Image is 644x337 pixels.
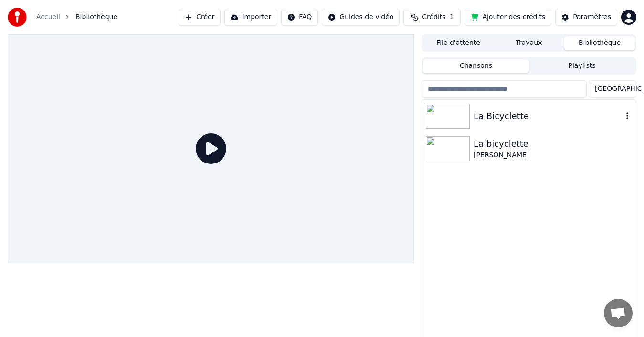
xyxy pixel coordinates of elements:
[8,8,27,27] img: youka
[555,9,617,26] button: Paramètres
[423,36,494,50] button: File d'attente
[450,12,454,22] span: 1
[322,9,400,26] button: Guides de vidéo
[564,36,635,50] button: Bibliothèque
[36,12,117,22] nav: breadcrumb
[529,59,635,73] button: Playlists
[36,12,60,22] a: Accueil
[75,12,117,22] span: Bibliothèque
[422,12,445,22] span: Crédits
[179,9,221,26] button: Créer
[465,9,551,26] button: Ajouter des crédits
[474,137,632,151] div: La bicyclette
[494,36,564,50] button: Travaux
[604,299,633,327] div: Ouvrir le chat
[281,9,318,26] button: FAQ
[474,109,623,123] div: La Bicyclette
[423,59,529,73] button: Chansons
[403,9,461,26] button: Crédits1
[573,12,611,22] div: Paramètres
[474,151,632,160] div: [PERSON_NAME]
[224,9,277,26] button: Importer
